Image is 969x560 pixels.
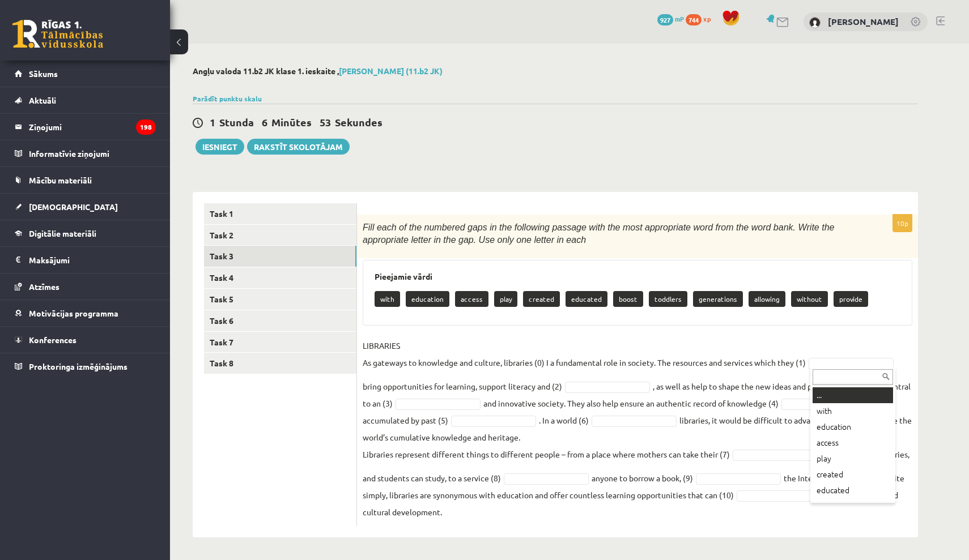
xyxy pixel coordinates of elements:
[813,435,893,451] div: access
[813,467,893,482] div: created
[813,387,893,403] div: ...
[813,498,893,514] div: boost
[813,451,893,467] div: play
[813,419,893,435] div: education
[813,482,893,498] div: educated
[813,403,893,419] div: with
